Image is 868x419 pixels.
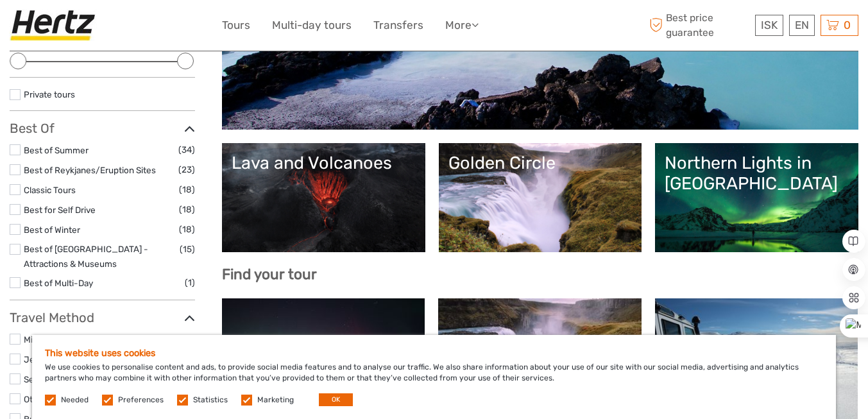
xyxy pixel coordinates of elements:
[319,393,353,406] button: OK
[179,222,195,237] span: (18)
[272,16,352,35] a: Multi-day tours
[24,374,64,384] a: Self-Drive
[789,15,815,36] div: EN
[61,395,89,406] label: Needed
[18,22,145,33] p: We're away right now. Please check back later!
[10,310,195,325] h3: Travel Method
[24,89,75,99] a: Private tours
[24,244,148,269] a: Best of [GEOGRAPHIC_DATA] - Attractions & Museums
[10,121,195,136] h3: Best Of
[665,153,849,243] a: Northern Lights in [GEOGRAPHIC_DATA]
[24,185,76,195] a: Classic Tours
[842,19,853,31] span: 0
[24,354,68,364] a: Jeep / 4x4
[179,202,195,217] span: (18)
[118,395,164,406] label: Preferences
[448,153,633,173] div: Golden Circle
[45,348,823,359] h5: This website uses cookies
[24,225,80,235] a: Best of Winter
[232,153,416,243] a: Lava and Volcanoes
[24,165,156,175] a: Best of Reykjanes/Eruption Sites
[445,16,479,35] a: More
[24,145,89,155] a: Best of Summer
[180,242,195,257] span: (15)
[179,182,195,197] span: (18)
[448,153,633,243] a: Golden Circle
[178,142,195,157] span: (34)
[232,153,416,173] div: Lava and Volcanoes
[173,332,195,346] span: (638)
[185,275,195,290] span: (1)
[178,162,195,177] span: (23)
[373,16,423,35] a: Transfers
[10,10,101,41] img: Hertz
[257,395,294,406] label: Marketing
[24,334,79,345] a: Mini Bus / Car
[232,30,849,120] a: Lagoons, Nature Baths and Spas
[24,278,93,288] a: Best of Multi-Day
[222,16,250,35] a: Tours
[24,205,96,215] a: Best for Self Drive
[665,153,849,194] div: Northern Lights in [GEOGRAPHIC_DATA]
[148,20,163,35] button: Open LiveChat chat widget
[193,395,228,406] label: Statistics
[646,11,752,39] span: Best price guarantee
[761,19,778,31] span: ISK
[222,266,317,283] b: Find your tour
[32,335,836,419] div: We use cookies to personalise content and ads, to provide social media features and to analyse ou...
[24,394,98,404] a: Other / Non-Travel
